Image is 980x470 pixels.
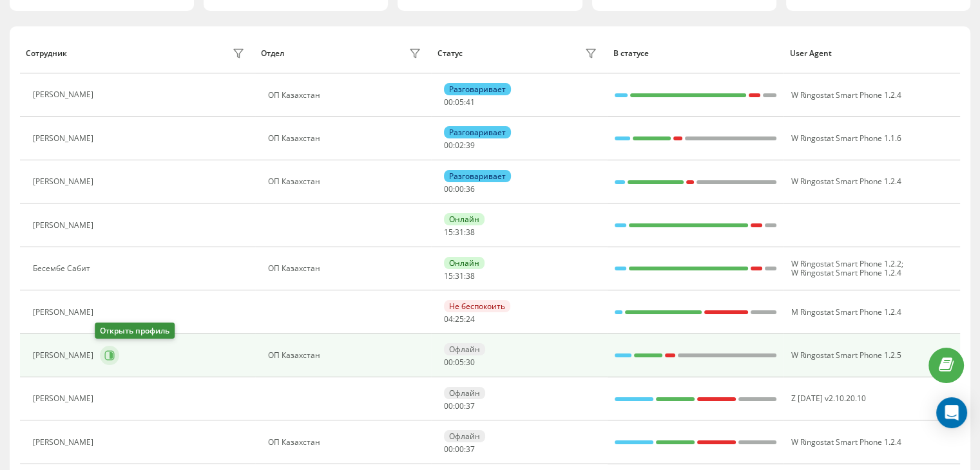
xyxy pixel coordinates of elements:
[444,126,511,138] div: Разговаривает
[268,351,425,360] div: ОП Казахстан
[33,351,97,360] div: [PERSON_NAME]
[268,91,425,100] div: ОП Казахстан
[466,97,475,108] span: 41
[33,134,97,143] div: [PERSON_NAME]
[444,357,453,368] span: 00
[444,300,510,312] div: Не беспокоить
[791,350,901,361] span: W Ringostat Smart Phone 1.2.5
[268,134,425,143] div: ОП Казахстан
[444,83,511,95] div: Разговаривает
[444,270,453,281] span: 15
[444,213,485,225] div: Онлайн
[466,183,475,194] span: 36
[455,314,464,324] span: 25
[26,49,67,58] div: Сотрудник
[33,221,97,230] div: [PERSON_NAME]
[455,400,464,411] span: 00
[791,133,901,144] span: W Ringostat Smart Phone 1.1.6
[268,264,425,273] div: ОП Казахстан
[791,89,901,100] span: W Ringostat Smart Phone 1.2.4
[261,49,284,58] div: Отдел
[444,141,475,150] div: : :
[268,438,425,447] div: ОП Казахстан
[33,264,93,273] div: Бесембе Сабит
[466,140,475,151] span: 39
[444,140,453,151] span: 00
[791,437,901,447] span: W Ringostat Smart Phone 1.2.4
[444,170,511,182] div: Разговаривает
[33,308,97,317] div: [PERSON_NAME]
[466,270,475,281] span: 38
[444,257,485,269] div: Онлайн
[437,49,463,58] div: Статус
[444,402,475,411] div: : :
[444,343,485,355] div: Офлайн
[33,90,97,99] div: [PERSON_NAME]
[444,387,485,399] div: Офлайн
[791,176,901,187] span: W Ringostat Smart Phone 1.2.4
[466,227,475,238] span: 38
[455,97,464,108] span: 05
[455,444,464,455] span: 00
[444,445,475,454] div: : :
[466,444,475,455] span: 37
[444,400,453,411] span: 00
[936,397,967,428] div: Open Intercom Messenger
[444,358,475,367] div: : :
[444,430,485,442] div: Офлайн
[444,227,453,238] span: 15
[791,267,901,278] span: W Ringostat Smart Phone 1.2.4
[95,323,175,339] div: Открыть профиль
[455,140,464,151] span: 02
[466,400,475,411] span: 37
[791,258,901,269] span: W Ringostat Smart Phone 1.2.2
[33,177,97,186] div: [PERSON_NAME]
[444,185,475,194] div: : :
[268,177,425,186] div: ОП Казахстан
[466,357,475,368] span: 30
[455,357,464,368] span: 05
[444,315,475,324] div: : :
[791,306,901,317] span: M Ringostat Smart Phone 1.2.4
[33,438,97,447] div: [PERSON_NAME]
[444,444,453,455] span: 00
[613,49,778,58] div: В статусе
[455,183,464,194] span: 00
[33,394,97,403] div: [PERSON_NAME]
[444,183,453,194] span: 00
[790,49,954,58] div: User Agent
[466,314,475,324] span: 24
[455,227,464,238] span: 31
[444,314,453,324] span: 04
[444,228,475,237] div: : :
[791,393,865,404] span: Z [DATE] v2.10.20.10
[455,270,464,281] span: 31
[444,97,453,108] span: 00
[444,272,475,281] div: : :
[444,98,475,107] div: : :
